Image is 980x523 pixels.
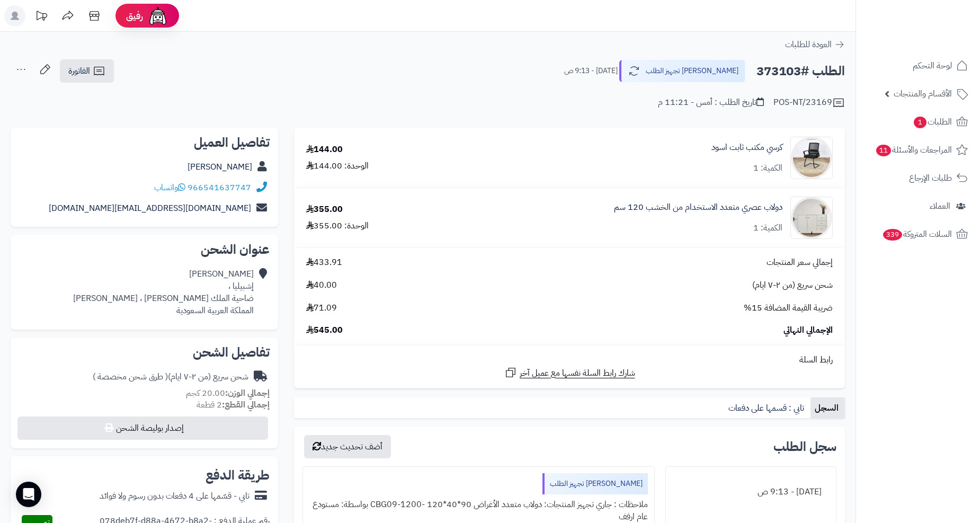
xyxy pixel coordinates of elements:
div: تابي - قسّمها على 4 دفعات بدون رسوم ولا فوائد [100,490,250,502]
span: 11 [876,144,892,157]
h2: طريقة الدفع [206,469,270,482]
span: 40.00 [306,279,337,291]
span: 1 [913,116,927,129]
span: ( طرق شحن مخصصة ) [93,370,168,383]
div: [PERSON_NAME] تجهيز الطلب [542,473,648,494]
span: العملاء [930,199,950,214]
a: السجل [810,397,845,419]
a: [DOMAIN_NAME][EMAIL_ADDRESS][DOMAIN_NAME] [49,202,251,215]
span: الأقسام والمنتجات [894,86,952,101]
small: 2 قطعة [197,398,270,411]
span: الطلبات [913,114,952,129]
img: logo-2.png [908,8,970,30]
a: العودة للطلبات [785,38,845,51]
a: المراجعات والأسئلة11 [862,137,974,163]
div: 355.00 [306,203,343,216]
img: 1753272550-1-90x90.jpg [791,197,832,239]
button: أضف تحديث جديد [304,435,391,458]
div: رابط السلة [298,354,841,366]
a: طلبات الإرجاع [862,165,974,191]
button: [PERSON_NAME] تجهيز الطلب [619,60,745,82]
span: رفيق [126,10,143,22]
a: العملاء [862,193,974,219]
a: واتساب [154,181,185,194]
span: لوحة التحكم [913,58,952,73]
a: الطلبات1 [862,109,974,135]
div: شحن سريع (من ٢-٧ ايام) [93,371,248,383]
span: العودة للطلبات [785,38,832,51]
small: [DATE] - 9:13 ص [564,66,618,76]
h3: سجل الطلب [773,440,836,453]
a: تابي : قسمها على دفعات [724,397,810,419]
div: تاريخ الطلب : أمس - 11:21 م [658,96,764,109]
span: المراجعات والأسئلة [875,143,952,157]
span: 433.91 [306,256,342,269]
div: Open Intercom Messenger [16,482,41,507]
span: شارك رابط السلة نفسها مع عميل آخر [520,367,635,379]
strong: إجمالي القطع: [222,398,270,411]
h2: تفاصيل الشحن [19,346,270,359]
a: تحديثات المنصة [28,5,55,29]
span: طلبات الإرجاع [909,171,952,185]
div: الوحدة: 355.00 [306,220,369,232]
span: السلات المتروكة [882,227,952,242]
span: الفاتورة [68,65,90,77]
div: [PERSON_NAME] إشبيليا ، ضاحية الملك [PERSON_NAME] ، [PERSON_NAME] المملكة العربية السعودية [73,268,254,316]
div: POS-NT/23169 [773,96,845,109]
button: إصدار بوليصة الشحن [17,416,268,440]
span: ضريبة القيمة المضافة 15% [744,302,833,314]
a: 966541637747 [188,181,251,194]
h2: الطلب #373103 [756,60,845,82]
a: [PERSON_NAME] [188,161,252,173]
span: الإجمالي النهائي [783,324,833,336]
span: 339 [882,228,903,241]
span: شحن سريع (من ٢-٧ ايام) [752,279,833,291]
a: دولاب عصري متعدد الاستخدام من الخشب 120 سم [614,201,782,214]
a: الفاتورة [60,59,114,83]
h2: تفاصيل العميل [19,136,270,149]
h2: عنوان الشحن [19,243,270,256]
img: ai-face.png [147,5,168,26]
a: شارك رابط السلة نفسها مع عميل آخر [504,366,635,379]
a: لوحة التحكم [862,53,974,78]
div: الوحدة: 144.00 [306,160,369,172]
small: 20.00 كجم [186,387,270,400]
span: إجمالي سعر المنتجات [767,256,833,269]
a: السلات المتروكة339 [862,221,974,247]
div: 144.00 [306,144,343,156]
strong: إجمالي الوزن: [225,387,270,400]
img: 1746973940-2-90x90.jpg [791,137,832,179]
div: الكمية: 1 [753,162,782,174]
span: 71.09 [306,302,337,314]
span: 545.00 [306,324,343,336]
a: كرسي مكتب ثابت اسود [711,141,782,154]
div: [DATE] - 9:13 ص [672,482,830,502]
div: الكمية: 1 [753,222,782,234]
